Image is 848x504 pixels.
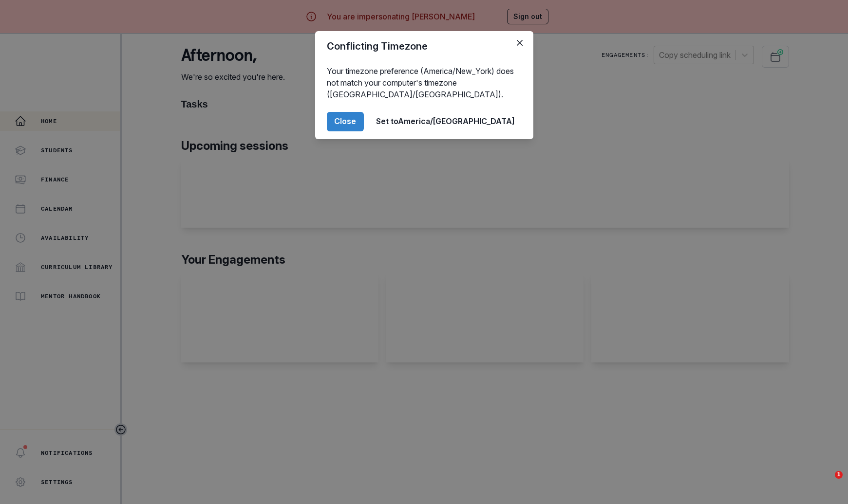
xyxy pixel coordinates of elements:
[512,35,528,51] button: Close
[370,112,522,131] button: Set toAmerica/[GEOGRAPHIC_DATA]
[327,112,364,131] button: Close
[315,31,533,61] header: Conflicting Timezone
[835,471,843,479] span: 1
[315,61,533,104] div: Your timezone preference (America/New_York) does not match your computer's timezone ([GEOGRAPHIC_...
[815,471,838,494] iframe: Intercom live chat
